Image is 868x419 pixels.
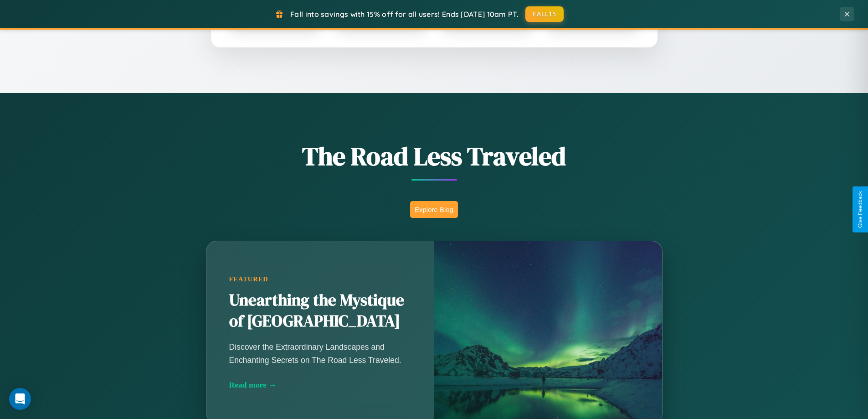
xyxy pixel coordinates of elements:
div: Read more → [229,380,411,390]
button: FALL15 [525,6,564,22]
p: Discover the Extraordinary Landscapes and Enchanting Secrets on The Road Less Traveled. [229,341,411,366]
button: Explore Blog [410,201,458,218]
div: Give Feedback [857,191,863,228]
h1: The Road Less Traveled [161,139,708,174]
div: Featured [229,275,411,283]
div: Open Intercom Messenger [9,388,31,410]
h2: Unearthing the Mystique of [GEOGRAPHIC_DATA] [229,290,411,332]
span: Fall into savings with 15% off for all users! Ends [DATE] 10am PT. [290,10,519,19]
